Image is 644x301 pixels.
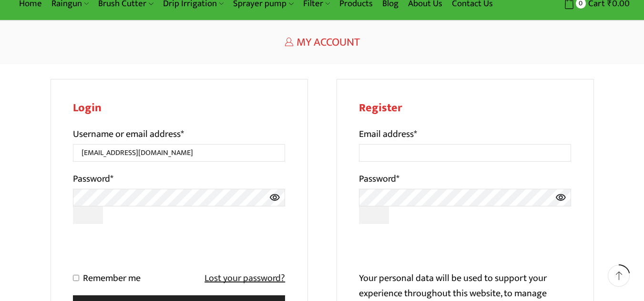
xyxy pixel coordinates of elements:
button: Show password [73,206,103,224]
span: My Account [296,33,360,52]
label: Username or email address [73,126,184,142]
button: Show password [359,206,389,224]
h2: Login [73,101,286,115]
iframe: reCAPTCHA [73,233,218,271]
label: Password [73,171,113,186]
label: Password [359,171,399,186]
h2: Register [359,101,572,115]
input: Remember me [73,275,79,281]
iframe: reCAPTCHA [359,233,504,271]
label: Email address [359,126,417,142]
span: Remember me [83,270,141,286]
a: Lost your password? [204,271,285,286]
